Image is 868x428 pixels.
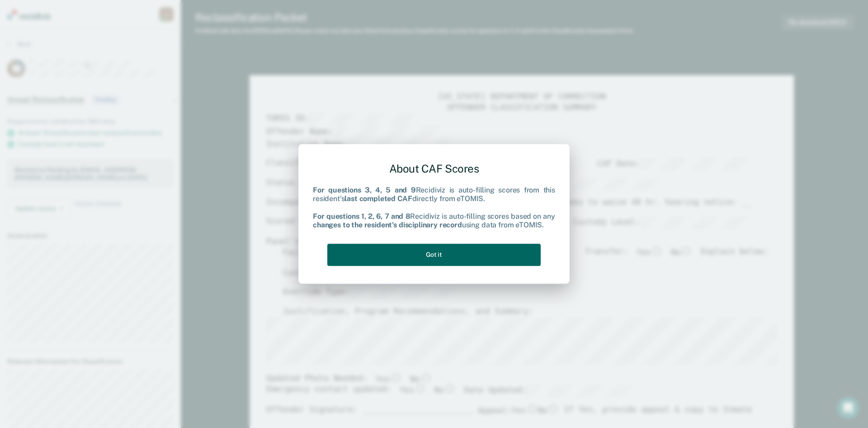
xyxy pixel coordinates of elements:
div: Recidiviz is auto-filling scores from this resident's directly from eTOMIS. Recidiviz is auto-fil... [313,186,555,230]
b: For questions 3, 4, 5 and 9 [313,186,416,195]
b: changes to the resident's disciplinary record [313,221,462,229]
b: For questions 1, 2, 6, 7 and 8 [313,212,410,221]
b: last completed CAF [344,195,412,203]
button: Got it [327,244,541,266]
div: About CAF Scores [313,155,555,183]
